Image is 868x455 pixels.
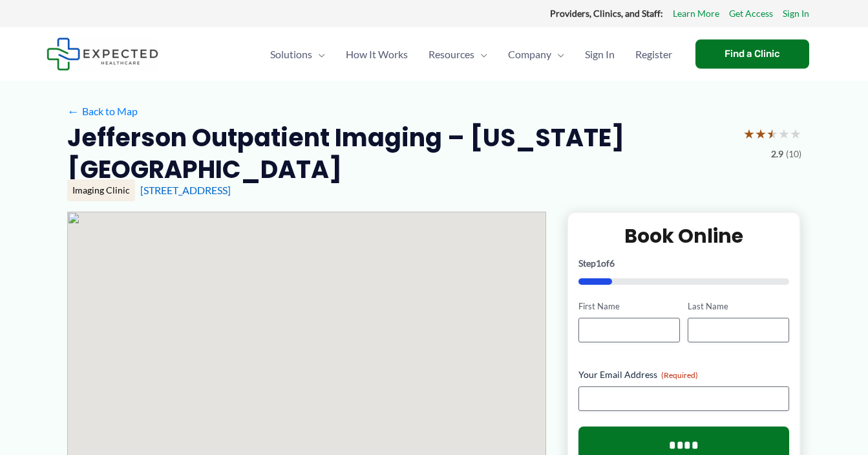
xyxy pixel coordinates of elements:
[67,179,135,201] div: Imaging Clinic
[312,32,325,77] span: Menu Toggle
[673,5,719,22] a: Learn More
[790,122,801,146] span: ★
[550,8,663,19] strong: Providers, Clinics, and Staff:
[67,105,79,117] span: ←
[578,259,790,268] p: Step of
[625,32,683,77] a: Register
[346,32,408,77] span: How It Works
[695,39,809,69] a: Find a Clinic
[270,32,312,77] span: Solutions
[47,38,158,71] img: Expected Healthcare Logo - side, dark font, small
[498,32,575,77] a: CompanyMenu Toggle
[418,32,498,77] a: ResourcesMenu Toggle
[778,122,790,146] span: ★
[609,258,615,269] span: 6
[635,32,672,77] span: Register
[743,122,755,146] span: ★
[585,32,615,77] span: Sign In
[783,5,809,22] a: Sign In
[729,5,773,22] a: Get Access
[551,32,564,77] span: Menu Toggle
[260,32,683,77] nav: Primary Site Navigation
[767,122,778,146] span: ★
[474,32,487,77] span: Menu Toggle
[688,300,789,313] label: Last Name
[260,32,335,77] a: SolutionsMenu Toggle
[578,223,790,249] h2: Book Online
[67,122,733,186] h2: Jefferson Outpatient Imaging – [US_STATE][GEOGRAPHIC_DATA]
[429,32,474,77] span: Resources
[771,146,783,162] span: 2.9
[335,32,418,77] a: How It Works
[786,146,801,162] span: (10)
[755,122,767,146] span: ★
[661,370,698,380] span: (Required)
[596,258,601,269] span: 1
[140,184,231,196] a: [STREET_ADDRESS]
[578,300,680,313] label: First Name
[578,368,790,381] label: Your Email Address
[575,32,625,77] a: Sign In
[508,32,551,77] span: Company
[67,102,138,121] a: ←Back to Map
